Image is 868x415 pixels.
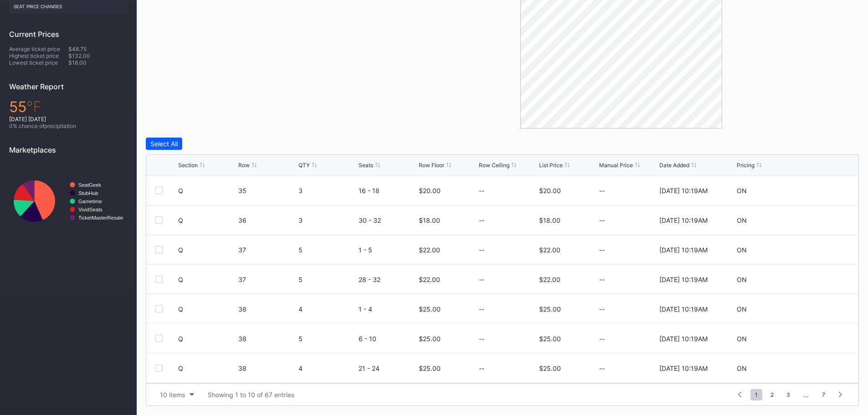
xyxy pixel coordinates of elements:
div: [DATE] 10:19AM [659,335,708,343]
div: $22.00 [539,246,560,254]
div: 5 [298,335,356,343]
div: Showing 1 to 10 of 67 entries [208,391,294,399]
div: $22.00 [539,276,560,283]
div: Select All [150,140,178,148]
div: Lowest ticket price [9,59,68,66]
text: Gametime [78,199,102,204]
div: Row Floor [419,162,444,169]
div: 10 items [160,391,185,399]
div: 30 - 32 [359,216,416,224]
div: -- [599,246,657,254]
div: 37 [238,246,296,254]
svg: Chart title [9,161,128,241]
div: 38 [238,335,296,343]
div: ON [737,216,747,224]
div: Q [178,276,236,283]
div: ON [737,187,747,195]
div: [DATE] 10:19AM [659,246,708,254]
div: $22.00 [419,276,440,283]
div: Manual Price [599,162,633,169]
div: 1 - 5 [359,246,416,254]
div: ... [796,391,816,399]
div: -- [479,305,484,313]
div: 5 [298,276,356,283]
div: Row Ceiling [479,162,509,169]
div: $25.00 [419,305,441,313]
div: Section [178,162,198,169]
div: List Price [539,162,563,169]
div: Highest ticket price [9,52,68,59]
div: 0 % chance of precipitation [9,123,128,129]
div: ON [737,305,747,313]
div: $132.00 [68,52,128,59]
div: QTY [298,162,310,169]
div: -- [479,364,484,372]
div: -- [599,364,657,372]
div: -- [479,187,484,195]
div: 36 [238,216,296,224]
div: -- [599,305,657,313]
div: [DATE] [DATE] [9,116,128,123]
div: Q [178,216,236,224]
div: $20.00 [419,187,441,195]
div: 55 [9,98,128,116]
div: -- [599,187,657,195]
span: ℉ [26,98,41,116]
div: $25.00 [419,364,441,372]
div: Q [178,187,236,195]
div: $25.00 [539,335,561,343]
div: Q [178,246,236,254]
div: $18.00 [419,216,440,224]
div: 28 - 32 [359,276,416,283]
div: ON [737,335,747,343]
div: [DATE] 10:19AM [659,276,708,283]
div: Q [178,305,236,313]
div: -- [479,246,484,254]
button: 10 items [155,389,199,401]
div: $25.00 [539,364,561,372]
div: [DATE] 10:19AM [659,187,708,195]
text: VividSeats [78,207,103,212]
span: 1 [750,389,762,400]
div: $25.00 [539,305,561,313]
div: $18.00 [539,216,560,224]
text: SeatGeek [78,182,101,188]
div: ON [737,364,747,372]
div: -- [479,216,484,224]
div: -- [479,276,484,283]
button: Select All [146,138,182,150]
div: $18.00 [68,59,128,66]
div: Row [238,162,250,169]
div: 38 [238,305,296,313]
div: -- [599,216,657,224]
div: 6 - 10 [359,335,416,343]
span: 3 [782,389,795,400]
text: TicketMasterResale [78,215,123,220]
div: 3 [298,187,356,195]
div: $20.00 [539,187,561,195]
div: 1 - 4 [359,305,416,313]
div: $25.00 [419,335,441,343]
div: 38 [238,364,296,372]
span: 7 [817,389,830,400]
div: 5 [298,246,356,254]
div: Pricing [737,162,755,169]
div: Q [178,364,236,372]
div: 16 - 18 [359,187,416,195]
div: [DATE] 10:19AM [659,216,708,224]
div: -- [599,276,657,283]
div: 35 [238,187,296,195]
div: Average ticket price [9,46,68,52]
div: 21 - 24 [359,364,416,372]
span: 2 [766,389,778,400]
div: $48.75 [68,46,128,52]
div: 4 [298,364,356,372]
div: 3 [298,216,356,224]
div: -- [599,335,657,343]
div: $22.00 [419,246,440,254]
div: Weather Report [9,82,128,91]
div: Q [178,335,236,343]
text: StubHub [78,190,98,196]
div: ON [737,246,747,254]
div: Marketplaces [9,145,128,154]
